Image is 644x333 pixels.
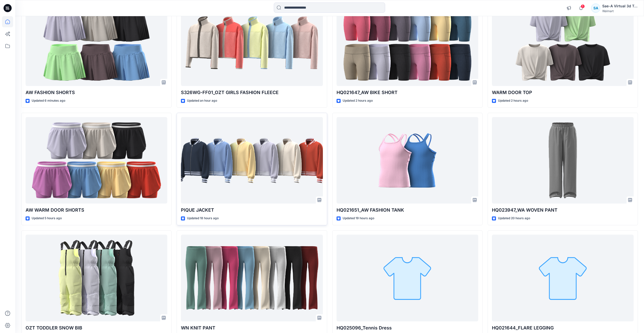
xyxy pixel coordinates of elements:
a: AW WARM DOOR SHORTS [26,117,167,204]
p: HQ021644_FLARE LEGGING [492,324,634,331]
p: Updated 2 hours ago [498,98,528,103]
a: HQ023947_WA WOVEN PANT [492,117,634,204]
p: PIQUE JACKET [181,207,323,214]
a: WN KNIT PANT [181,235,323,321]
a: HQ021651_AW FASHION TANK [337,117,478,204]
span: 1 [581,4,585,8]
p: Updated 18 hours ago [187,216,219,221]
p: Updated 20 hours ago [498,216,530,221]
div: Sae-A Virtual 3d Team [602,3,638,9]
p: AW WARM DOOR SHORTS [26,207,167,214]
p: Updated 6 minutes ago [32,98,65,103]
p: AW FASHION SHORTS [26,89,167,96]
p: OZT TODDLER SNOW BIB [26,324,167,331]
div: Walmart [602,9,638,13]
a: HQ025096_Tennis Dress [337,235,478,321]
p: HQ025096_Tennis Dress [337,324,478,331]
p: HQ021647_AW BIKE SHORT [337,89,478,96]
p: Updated 2 hours ago [343,98,373,103]
p: S326WG-FF01_OZT GIRLS FASHION FLEECE [181,89,323,96]
a: PIQUE JACKET [181,117,323,204]
a: OZT TODDLER SNOW BIB [26,235,167,321]
p: Updated an hour ago [187,98,217,103]
a: HQ021644_FLARE LEGGING [492,235,634,321]
div: SA [591,4,600,13]
p: Updated 19 hours ago [343,216,374,221]
p: HQ021651_AW FASHION TANK [337,207,478,214]
p: Updated 5 hours ago [32,216,62,221]
p: WARM DOOR TOP [492,89,634,96]
p: HQ023947_WA WOVEN PANT [492,207,634,214]
p: WN KNIT PANT [181,324,323,331]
